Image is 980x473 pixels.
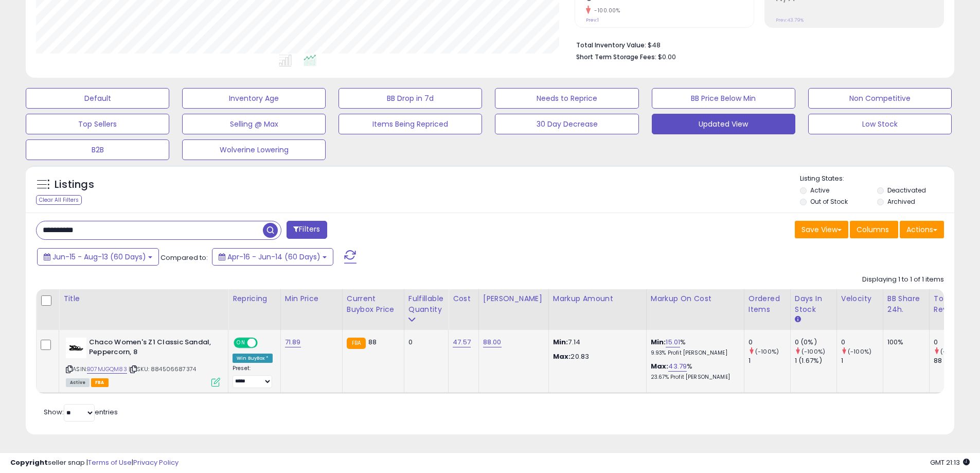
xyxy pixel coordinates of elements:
[66,338,86,358] img: 31igVcfTKmL._SL40_.jpg
[227,252,320,262] span: Apr-16 - Jun-14 (60 Days)
[841,293,879,304] div: Velocity
[887,186,926,195] label: Deactivated
[576,41,646,49] b: Total Inventory Value:
[553,337,568,347] strong: Min:
[668,361,687,372] a: 43.79
[646,289,744,330] th: The percentage added to the cost of goods (COGS) that forms the calculator for Min & Max prices.
[810,186,829,195] label: Active
[287,221,327,239] button: Filters
[88,458,132,467] a: Terms of Use
[887,293,925,315] div: BB Share 24h.
[808,88,952,109] button: Non Competitive
[52,252,146,262] span: Jun-15 - Aug-13 (60 Days)
[658,52,676,62] span: $0.00
[651,374,736,381] p: 23.67% Profit [PERSON_NAME]
[338,114,482,134] button: Items Being Repriced
[66,338,220,386] div: ASIN:
[285,293,338,304] div: Min Price
[408,293,444,315] div: Fulfillable Quantity
[161,253,208,262] span: Compared to:
[10,458,48,467] strong: Copyright
[591,7,620,14] small: -100.00%
[182,114,326,134] button: Selling @ Max
[36,195,82,205] div: Clear All Filters
[553,352,638,361] p: 20.83
[553,352,571,361] strong: Max:
[651,361,669,371] b: Max:
[651,337,666,347] b: Min:
[285,337,301,347] a: 71.89
[652,88,795,109] button: BB Price Below Min
[801,347,825,356] small: (-100%)
[10,458,179,468] div: seller snap | |
[795,315,801,324] small: Days In Stock.
[651,349,736,357] p: 9.93% Profit [PERSON_NAME]
[934,356,975,365] div: 88
[795,221,848,238] button: Save View
[63,293,224,304] div: Title
[233,354,273,363] div: Win BuyBox *
[495,88,638,109] button: Needs to Reprice
[850,221,898,238] button: Columns
[651,293,740,304] div: Markup on Cost
[89,338,214,359] b: Chaco Women's Z1 Classic Sandal, Peppercorn, 8
[795,293,832,315] div: Days In Stock
[495,114,638,134] button: 30 Day Decrease
[26,88,169,109] button: Default
[87,365,127,374] a: B07MJGQM83
[808,114,952,134] button: Low Stock
[483,337,502,347] a: 88.00
[44,407,118,417] span: Show: entries
[133,458,179,467] a: Privacy Policy
[651,362,736,381] div: %
[55,178,94,192] h5: Listings
[66,378,90,387] span: All listings currently available for purchase on Amazon
[940,347,964,356] small: (-100%)
[651,338,736,357] div: %
[841,338,883,347] div: 0
[368,337,377,347] span: 88
[212,248,333,266] button: Apr-16 - Jun-14 (60 Days)
[666,337,680,347] a: 15.01
[810,197,848,206] label: Out of Stock
[26,139,169,160] button: B2B
[887,197,915,206] label: Archived
[776,17,804,23] small: Prev: 43.79%
[857,224,889,235] span: Columns
[182,139,326,160] button: Wolverine Lowering
[862,275,944,285] div: Displaying 1 to 1 of 1 items
[129,365,196,373] span: | SKU: 884506687374
[408,338,440,347] div: 0
[652,114,795,134] button: Updated View
[233,293,276,304] div: Repricing
[453,293,474,304] div: Cost
[553,293,642,304] div: Markup Amount
[347,293,400,315] div: Current Buybox Price
[256,339,273,347] span: OFF
[483,293,544,304] div: [PERSON_NAME]
[182,88,326,109] button: Inventory Age
[749,356,790,365] div: 1
[749,293,786,315] div: Ordered Items
[576,38,936,50] li: $48
[37,248,159,266] button: Jun-15 - Aug-13 (60 Days)
[930,458,970,467] span: 2025-08-14 21:13 GMT
[347,338,366,349] small: FBA
[233,365,273,388] div: Preset:
[235,339,247,347] span: ON
[755,347,779,356] small: (-100%)
[887,338,921,347] div: 100%
[576,52,656,61] b: Short Term Storage Fees:
[900,221,944,238] button: Actions
[749,338,790,347] div: 0
[848,347,871,356] small: (-100%)
[26,114,169,134] button: Top Sellers
[795,356,836,365] div: 1 (1.67%)
[841,356,883,365] div: 1
[338,88,482,109] button: BB Drop in 7d
[795,338,836,347] div: 0 (0%)
[453,337,471,347] a: 47.57
[800,174,954,184] p: Listing States:
[586,17,599,23] small: Prev: 1
[934,338,975,347] div: 0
